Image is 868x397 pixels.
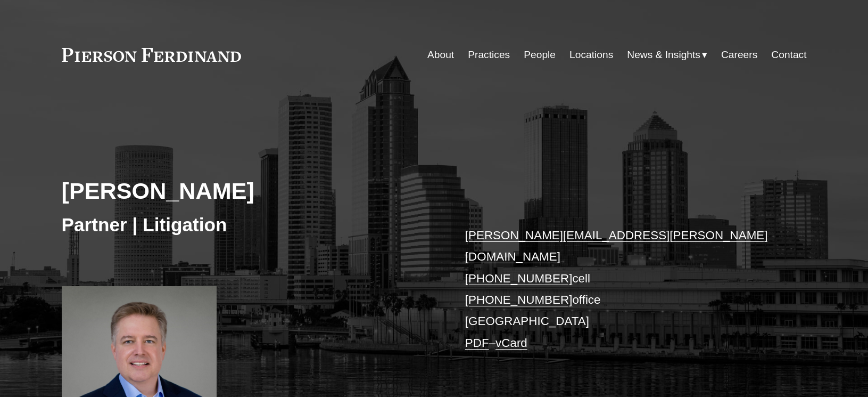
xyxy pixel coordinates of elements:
[427,45,454,65] a: About
[465,272,573,285] a: [PHONE_NUMBER]
[569,45,613,65] a: Locations
[495,336,527,350] a: vCard
[465,293,573,306] a: [PHONE_NUMBER]
[465,229,768,263] a: [PERSON_NAME][EMAIL_ADDRESS][PERSON_NAME][DOMAIN_NAME]
[465,225,775,354] p: cell office [GEOGRAPHIC_DATA] –
[771,45,806,65] a: Contact
[627,46,700,64] span: News & Insights
[721,45,757,65] a: Careers
[468,45,510,65] a: Practices
[62,213,434,237] h3: Partner | Litigation
[62,177,434,205] h2: [PERSON_NAME]
[627,45,707,65] a: folder dropdown
[524,45,556,65] a: People
[465,336,489,350] a: PDF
